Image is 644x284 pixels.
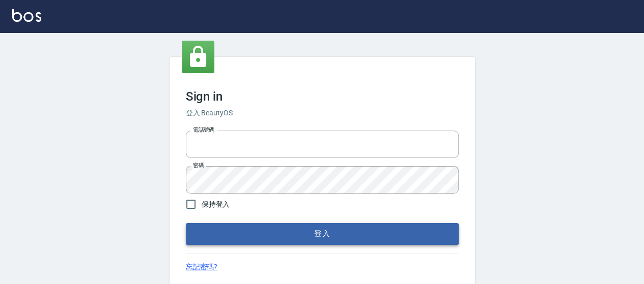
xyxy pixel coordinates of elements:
[186,89,459,104] h3: Sign in
[186,223,459,244] button: 登入
[193,126,214,134] label: 電話號碼
[202,199,230,210] span: 保持登入
[193,162,204,169] label: 密碼
[12,9,41,22] img: Logo
[186,108,459,118] h6: 登入 BeautyOS
[186,262,218,272] a: 忘記密碼?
